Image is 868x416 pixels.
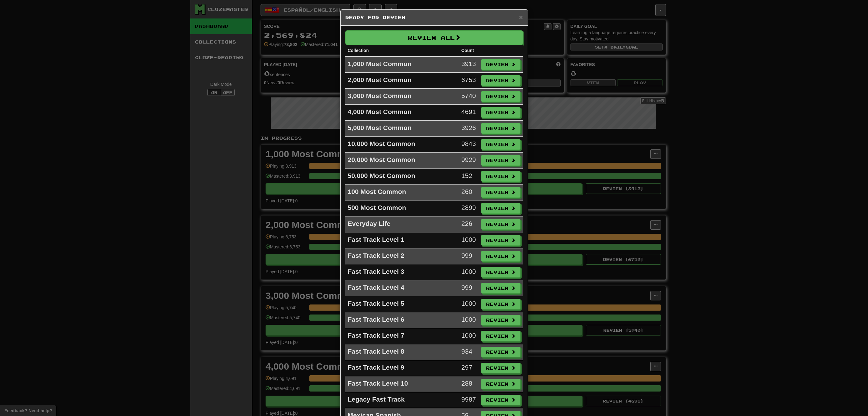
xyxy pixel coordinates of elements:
[481,203,520,214] button: Review
[345,185,459,200] td: 100 Most Common
[345,376,459,392] td: Fast Track Level 10
[345,360,459,376] td: Fast Track Level 9
[459,248,479,264] td: 999
[481,171,520,182] button: Review
[345,73,459,89] td: 2,000 Most Common
[481,363,520,373] button: Review
[481,379,520,389] button: Review
[459,73,479,89] td: 6753
[345,264,459,280] td: Fast Track Level 3
[459,89,479,105] td: 5740
[459,344,479,360] td: 934
[481,155,520,166] button: Review
[481,395,520,405] button: Review
[481,219,520,230] button: Review
[345,137,459,153] td: 10,000 Most Common
[481,267,520,278] button: Review
[459,169,479,185] td: 152
[345,169,459,185] td: 50,000 Most Common
[481,187,520,198] button: Review
[481,59,520,70] button: Review
[481,107,520,118] button: Review
[459,232,479,248] td: 1000
[459,312,479,328] td: 1000
[345,248,459,264] td: Fast Track Level 2
[459,216,479,232] td: 226
[481,251,520,262] button: Review
[519,13,523,21] span: ×
[345,232,459,248] td: Fast Track Level 1
[519,14,523,20] button: Close
[459,392,479,408] td: 9987
[459,121,479,137] td: 3926
[345,200,459,216] td: 500 Most Common
[345,392,459,408] td: Legacy Fast Track
[481,299,520,309] button: Review
[345,312,459,328] td: Fast Track Level 6
[459,137,479,153] td: 9843
[345,296,459,312] td: Fast Track Level 5
[345,89,459,105] td: 3,000 Most Common
[481,331,520,341] button: Review
[345,153,459,169] td: 20,000 Most Common
[481,283,520,294] button: Review
[459,200,479,216] td: 2899
[459,376,479,392] td: 288
[459,360,479,376] td: 297
[459,105,479,121] td: 4691
[345,105,459,121] td: 4,000 Most Common
[345,30,523,45] button: Review All
[481,235,520,246] button: Review
[459,280,479,296] td: 999
[345,216,459,232] td: Everyday Life
[481,139,520,150] button: Review
[345,121,459,137] td: 5,000 Most Common
[345,45,459,56] th: Collection
[459,296,479,312] td: 1000
[345,328,459,344] td: Fast Track Level 7
[459,45,479,56] th: Count
[481,315,520,325] button: Review
[481,91,520,102] button: Review
[481,123,520,134] button: Review
[481,75,520,86] button: Review
[345,56,459,73] td: 1,000 Most Common
[459,56,479,73] td: 3913
[481,347,520,357] button: Review
[459,264,479,280] td: 1000
[345,280,459,296] td: Fast Track Level 4
[345,14,523,21] h5: Ready for Review
[459,185,479,200] td: 260
[345,344,459,360] td: Fast Track Level 8
[459,153,479,169] td: 9929
[459,328,479,344] td: 1000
